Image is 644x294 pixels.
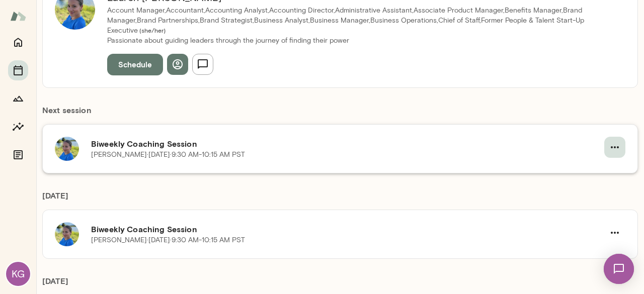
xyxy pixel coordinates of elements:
img: Mento [10,7,26,26]
div: KG [6,262,30,286]
p: [PERSON_NAME] · [DATE] · 9:30 AM-10:15 AM PST [91,150,245,160]
span: ( she/her ) [138,27,166,34]
button: Sessions [8,60,28,80]
button: Growth Plan [8,88,28,109]
p: [PERSON_NAME] · [DATE] · 9:30 AM-10:15 AM PST [91,235,245,245]
h6: [DATE] [42,189,638,210]
p: Passionate about guiding leaders through the journey of finding their power [107,36,613,46]
h6: Next session [42,104,638,124]
h6: Biweekly Coaching Session [91,223,604,235]
button: Home [8,32,28,52]
button: Schedule [107,54,163,75]
button: Documents [8,145,28,165]
p: Account Manager,Accountant,Accounting Analyst,Accounting Director,Administrative Assistant,Associ... [107,6,613,36]
h6: Biweekly Coaching Session [91,138,604,150]
button: Insights [8,117,28,137]
button: Send message [192,54,213,75]
button: View profile [167,54,188,75]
